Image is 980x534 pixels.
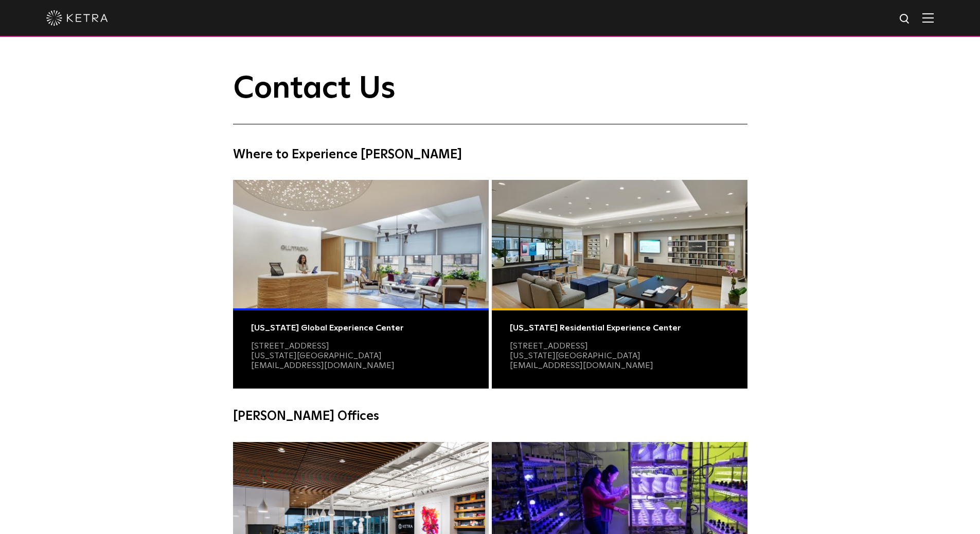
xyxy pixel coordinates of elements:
h1: Contact Us [233,72,747,124]
div: [US_STATE] Residential Experience Center [510,323,729,333]
a: [EMAIL_ADDRESS][DOMAIN_NAME] [510,361,653,370]
img: Residential Photo@2x [492,180,747,308]
div: [US_STATE] Global Experience Center [251,323,471,333]
a: [EMAIL_ADDRESS][DOMAIN_NAME] [251,361,395,370]
a: [STREET_ADDRESS] [510,342,588,350]
a: [US_STATE][GEOGRAPHIC_DATA] [251,352,382,360]
a: [US_STATE][GEOGRAPHIC_DATA] [510,352,640,360]
h4: Where to Experience [PERSON_NAME] [233,145,747,164]
img: Commercial Photo@2x [233,180,489,308]
img: ketra-logo-2019-white [46,10,108,26]
a: [STREET_ADDRESS] [251,342,329,350]
h4: [PERSON_NAME] Offices [233,407,747,426]
img: Hamburger%20Nav.svg [922,13,934,23]
img: search icon [899,13,912,26]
